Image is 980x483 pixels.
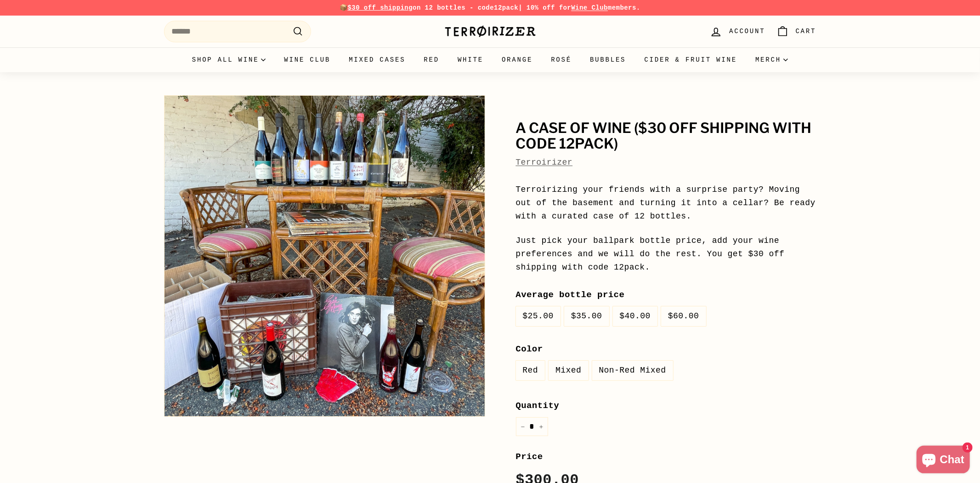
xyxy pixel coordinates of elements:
[704,18,770,45] a: Account
[571,4,608,11] a: Wine Club
[414,47,448,72] a: Red
[564,306,609,326] label: $35.00
[796,26,816,36] span: Cart
[581,47,635,72] a: Bubbles
[516,121,816,151] h1: A Case of Wine ($30 off shipping with code 12pack)
[534,417,548,436] button: Increase item quantity by one
[146,47,835,72] div: Primary
[516,417,530,436] button: Reduce item quantity by one
[592,361,673,380] label: Non-Red Mixed
[746,47,797,72] summary: Merch
[661,306,706,326] label: $60.00
[516,234,816,274] p: Just pick your ballpark bottle price, add your wine preferences and we will do the rest. You get ...
[493,47,542,72] a: Orange
[635,47,747,72] a: Cider & Fruit Wine
[516,288,816,302] label: Average bottle price
[516,399,816,413] label: Quantity
[542,47,581,72] a: Rosé
[914,446,973,476] inbox-online-store-chat: Shopify online store chat
[164,3,816,13] p: 📦 on 12 bottles - code | 10% off for members.
[516,450,816,464] label: Price
[516,417,548,436] input: quantity
[275,47,340,72] a: Wine Club
[771,18,822,45] a: Cart
[516,158,573,167] a: Terroirizer
[494,4,518,11] strong: 12pack
[549,361,588,380] label: Mixed
[516,342,816,356] label: Color
[516,183,816,223] p: Terroirizing your friends with a surprise party? Moving out of the basement and turning it into a...
[183,47,275,72] summary: Shop all wine
[516,361,545,380] label: Red
[516,306,561,326] label: $25.00
[348,4,413,11] span: $30 off shipping
[340,47,414,72] a: Mixed Cases
[729,26,765,36] span: Account
[613,306,658,326] label: $40.00
[448,47,493,72] a: White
